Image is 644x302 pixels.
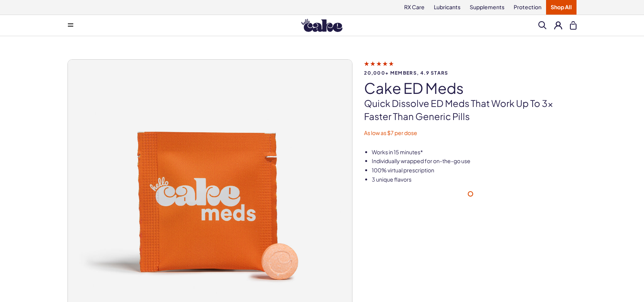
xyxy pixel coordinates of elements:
a: 20,000+ members, 4.9 stars [364,60,577,75]
h1: Cake ED Meds [364,80,577,96]
img: Hello Cake [301,19,342,32]
li: 100% virtual prescription [372,167,577,174]
span: 20,000+ members, 4.9 stars [364,70,577,75]
li: Individually wrapped for on-the-go use [372,157,577,165]
p: Quick dissolve ED Meds that work up to 3x faster than generic pills [364,97,577,123]
p: As low as $7 per dose [364,129,577,137]
li: 3 unique flavors [372,176,577,184]
li: Works in 15 minutes* [372,148,577,156]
